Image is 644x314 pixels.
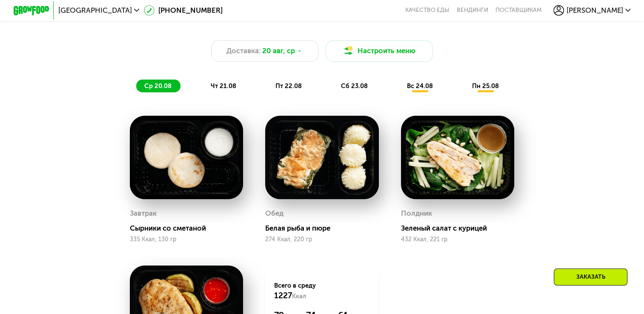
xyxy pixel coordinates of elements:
[401,224,521,233] div: Зеленый салат с курицей
[567,7,623,14] span: [PERSON_NAME]
[401,236,514,243] div: 432 Ккал, 221 гр
[58,7,132,14] span: [GEOGRAPHIC_DATA]
[472,82,499,90] span: пн 25.08
[262,46,295,56] span: 20 авг, ср
[211,82,236,90] span: чт 21.08
[495,7,542,14] div: поставщикам
[554,268,627,285] div: Заказать
[144,5,223,16] a: [PHONE_NUMBER]
[226,46,260,56] span: Доставка:
[130,236,243,243] div: 335 Ккал, 130 гр
[130,224,250,233] div: Сырники со сметаной
[275,82,302,90] span: пт 22.08
[130,207,157,220] div: Завтрак
[326,40,433,62] button: Настроить меню
[274,281,369,301] div: Всего в среду
[341,82,368,90] span: сб 23.08
[407,82,433,90] span: вс 24.08
[405,7,449,14] a: Качество еды
[265,207,283,220] div: Обед
[144,82,172,90] span: ср 20.08
[274,291,292,300] span: 1227
[292,292,306,300] span: Ккал
[265,236,378,243] div: 274 Ккал, 220 гр
[457,7,488,14] a: Вендинги
[401,207,432,220] div: Полдник
[265,224,386,233] div: Белая рыба и пюре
